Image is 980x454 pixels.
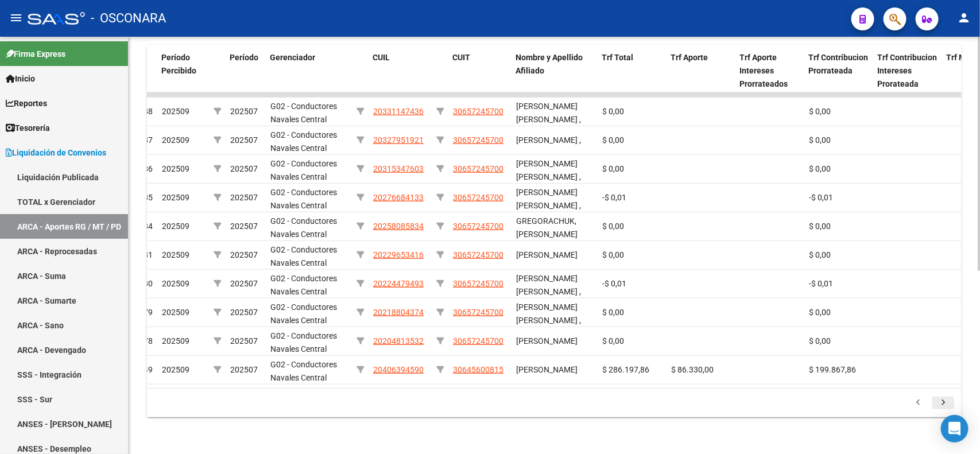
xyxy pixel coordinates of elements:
[809,336,831,346] span: $ 0,00
[162,222,189,231] span: 202509
[157,45,209,96] datatable-header-cell: Período Percibido
[602,164,624,173] span: $ 0,00
[809,107,831,116] span: $ 0,00
[602,107,624,116] span: $ 0,00
[516,336,578,346] span: [PERSON_NAME]
[516,274,581,296] span: [PERSON_NAME] [PERSON_NAME] ,
[373,135,424,145] span: 20327951921
[516,216,578,239] span: GREGORACHUK, [PERSON_NAME]
[602,250,624,259] span: $ 0,00
[162,107,189,116] span: 202509
[453,222,503,231] span: 30657245700
[373,53,390,62] span: CUIL
[230,135,258,145] span: 202507
[602,336,624,346] span: $ 0,00
[230,53,259,62] span: Período
[270,159,337,181] span: G02 - Conductores Navales Central
[602,193,626,202] span: -$ 0,01
[453,336,503,346] span: 30657245700
[162,53,197,75] span: Período Percibido
[270,216,337,239] span: G02 - Conductores Navales Central
[453,250,503,259] span: 30657245700
[453,193,503,202] span: 30657245700
[809,53,869,75] span: Trf Contribucion Prorrateada
[230,164,258,173] span: 202507
[162,135,189,145] span: 202509
[516,102,581,124] span: [PERSON_NAME] [PERSON_NAME] ,
[602,365,649,374] span: $ 286.197,86
[270,188,337,210] span: G02 - Conductores Navales Central
[373,308,424,317] span: 20218804374
[516,365,578,374] span: [PERSON_NAME]
[373,164,424,173] span: 20315347603
[453,279,503,288] span: 30657245700
[162,308,189,317] span: 202509
[226,45,266,96] datatable-header-cell: Período
[516,135,581,145] span: [PERSON_NAME] ,
[162,365,189,374] span: 202509
[809,279,833,288] span: -$ 0,01
[9,11,23,25] mat-icon: menu
[809,365,856,374] span: $ 199.867,86
[270,302,337,325] span: G02 - Conductores Navales Central
[602,279,626,288] span: -$ 0,01
[453,164,503,173] span: 30657245700
[162,279,189,288] span: 202509
[602,135,624,145] span: $ 0,00
[453,135,503,145] span: 30657245700
[373,336,424,346] span: 20204813532
[516,53,583,75] span: Nombre y Apellido Afiliado
[448,45,512,96] datatable-header-cell: CUIT
[6,146,106,159] span: Liquidación de Convenios
[671,365,714,374] span: $ 86.330,00
[602,53,634,62] span: Trf Total
[453,53,471,62] span: CUIT
[804,45,873,96] datatable-header-cell: Trf Contribucion Prorrateada
[270,102,337,124] span: G02 - Conductores Navales Central
[941,415,969,443] div: Open Intercom Messenger
[516,188,581,210] span: [PERSON_NAME] [PERSON_NAME] ,
[671,53,708,62] span: Trf Aporte
[735,45,804,96] datatable-header-cell: Trf Aporte Intereses Prorrateados
[598,45,667,96] datatable-header-cell: Trf Total
[373,250,424,259] span: 20229653416
[91,6,166,31] span: - OSCONARA
[270,360,337,382] span: G02 - Conductores Navales Central
[453,107,503,116] span: 30657245700
[809,250,831,259] span: $ 0,00
[602,222,624,231] span: $ 0,00
[6,122,50,134] span: Tesorería
[230,193,258,202] span: 202507
[270,53,316,62] span: Gerenciador
[162,250,189,259] span: 202509
[230,250,258,259] span: 202507
[162,336,189,346] span: 202509
[873,45,942,96] datatable-header-cell: Trf Contribucion Intereses Prorateada
[270,274,337,296] span: G02 - Conductores Navales Central
[230,365,258,374] span: 202507
[162,193,189,202] span: 202509
[907,397,929,409] a: go to previous page
[516,302,581,325] span: [PERSON_NAME] [PERSON_NAME] ,
[230,308,258,317] span: 202507
[270,245,337,267] span: G02 - Conductores Navales Central
[373,193,424,202] span: 20276684133
[809,164,831,173] span: $ 0,00
[602,308,624,317] span: $ 0,00
[6,72,35,85] span: Inicio
[6,97,47,110] span: Reportes
[230,336,258,346] span: 202507
[266,45,352,96] datatable-header-cell: Gerenciador
[373,222,424,231] span: 20258085834
[369,45,432,96] datatable-header-cell: CUIL
[932,397,954,409] a: go to next page
[516,250,578,259] span: [PERSON_NAME]
[512,45,598,96] datatable-header-cell: Nombre y Apellido Afiliado
[453,365,503,374] span: 30645600815
[809,135,831,145] span: $ 0,00
[373,365,424,374] span: 20406394590
[667,45,735,96] datatable-header-cell: Trf Aporte
[809,193,833,202] span: -$ 0,01
[453,308,503,317] span: 30657245700
[957,11,971,25] mat-icon: person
